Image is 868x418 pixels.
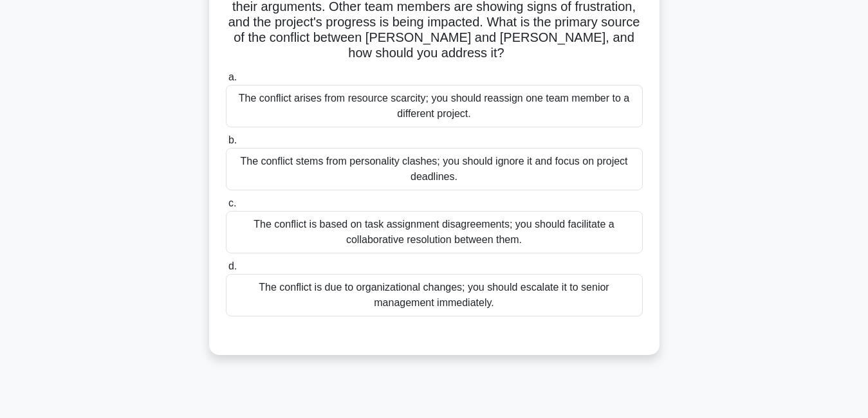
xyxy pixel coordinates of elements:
[228,134,237,145] span: b.
[228,260,237,271] span: d.
[228,71,237,82] span: a.
[226,211,643,253] div: The conflict is based on task assignment disagreements; you should facilitate a collaborative res...
[226,274,643,316] div: The conflict is due to organizational changes; you should escalate it to senior management immedi...
[226,148,643,190] div: The conflict stems from personality clashes; you should ignore it and focus on project deadlines.
[226,85,643,127] div: The conflict arises from resource scarcity; you should reassign one team member to a different pr...
[228,197,236,208] span: c.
